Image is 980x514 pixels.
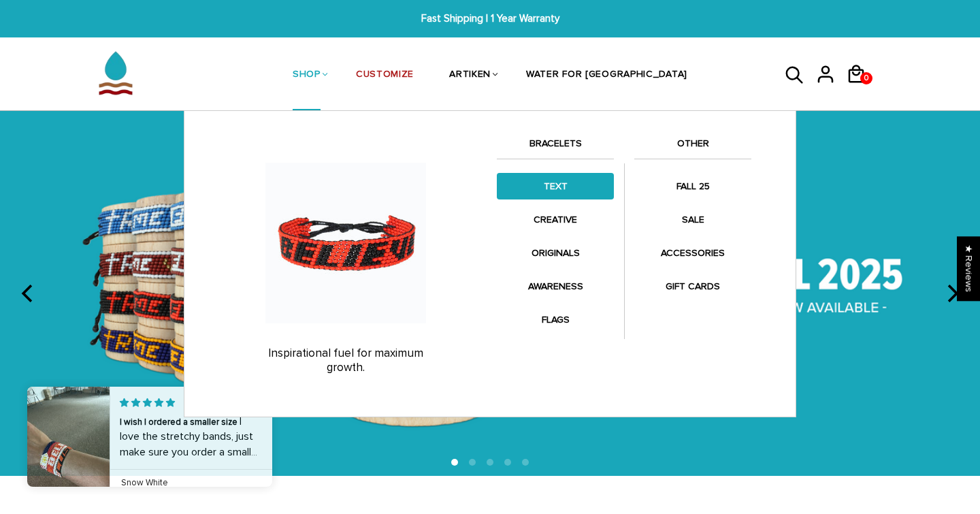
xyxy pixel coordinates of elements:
[14,278,44,308] button: previous
[497,306,614,333] a: FLAGS
[526,39,687,112] a: WATER FOR [GEOGRAPHIC_DATA]
[497,135,614,159] a: BRACELETS
[861,69,872,88] span: 0
[634,273,751,300] a: GIFT CARDS
[497,273,614,300] a: AWARENESS
[634,240,751,266] a: ACCESSORIES
[957,236,980,301] div: Click to open Judge.me floating reviews tab
[293,39,321,112] a: SHOP
[302,11,678,27] span: Fast Shipping | 1 Year Warranty
[634,206,751,233] a: SALE
[497,206,614,233] a: CREATIVE
[497,240,614,266] a: ORIGINALS
[356,39,414,112] a: CUSTOMIZE
[208,347,483,374] p: Inspirational fuel for maximum growth.
[936,278,966,308] button: next
[634,135,751,159] a: OTHER
[634,173,751,199] a: FALL 25
[449,39,491,112] a: ARTIKEN
[846,89,877,91] a: 0
[497,173,614,199] a: TEXT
